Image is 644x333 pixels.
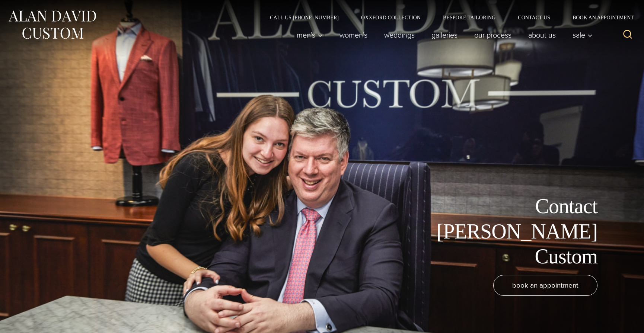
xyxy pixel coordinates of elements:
[7,8,97,41] img: Alan David Custom
[423,28,466,42] a: Galleries
[288,28,597,42] nav: Primary Navigation
[466,28,520,42] a: Our Process
[376,28,423,42] a: weddings
[573,31,593,39] span: Sale
[512,280,578,291] span: book an appointment
[619,26,637,44] button: View Search Form
[259,15,350,20] a: Call Us [PHONE_NUMBER]
[350,15,432,20] a: Oxxford Collection
[561,15,637,20] a: Book an Appointment
[432,15,507,20] a: Bespoke Tailoring
[520,28,564,42] a: About Us
[297,31,323,39] span: Men’s
[331,28,376,42] a: Women’s
[430,194,597,269] h1: Contact [PERSON_NAME] Custom
[507,15,561,20] a: Contact Us
[493,275,597,296] a: book an appointment
[259,15,637,20] nav: Secondary Navigation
